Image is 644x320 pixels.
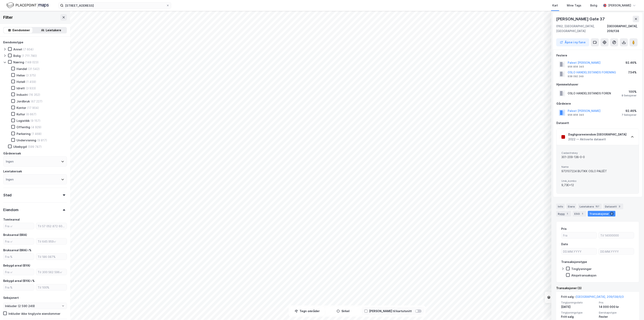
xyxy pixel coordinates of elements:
input: Fra ㎡ [3,238,34,244]
input: Til 645 959㎡ [36,238,67,244]
div: Jordbruk [17,99,30,103]
div: Pris [561,226,567,231]
div: Fritt salg - [561,294,624,301]
div: 956 856 345 [568,113,584,117]
div: 9,73E+12 [561,183,634,188]
div: (1 711 780) [22,54,37,58]
div: Datasett [603,204,623,209]
div: (4 929) [31,125,41,129]
input: Søk på adresse, matrikkel, gårdeiere, leietakere eller personer [63,2,166,8]
div: 973107224 BUTIKK OSLO PALEÈT [561,169,634,174]
div: (148 023) [25,60,39,64]
input: Fra % [3,254,34,260]
div: Parkering [17,132,31,136]
div: Transaksjoner (3) [556,286,639,291]
input: Til 57 052 872 600㎡ [36,223,67,229]
span: Tinglysningstype [561,311,596,314]
div: (67 227) [31,99,43,103]
span: Pris [599,301,634,304]
div: [PERSON_NAME] til kartutsnitt [369,309,412,314]
div: 8 Seksjoner [622,94,637,97]
div: Sted [3,193,12,198]
div: Tomteareal [3,217,20,222]
div: (9 817) [37,138,47,142]
span: Cadastrekey [561,151,634,155]
div: Bebygd areal (BYA) i % [3,278,35,283]
input: ClearOpen [3,303,67,309]
div: 956 856 345 [568,65,584,68]
div: Seksjonert [3,295,19,300]
div: Mine Tags [567,3,581,8]
div: Fester [599,314,634,319]
div: Undervisning [17,138,36,142]
div: Aksjetransaksjon [571,273,596,277]
div: Annet [13,47,22,51]
div: Eiendomstype [3,40,23,45]
div: Eiere [566,204,576,209]
input: DD.MM.YYYY [561,248,597,254]
div: 92.46% [622,108,637,113]
span: Unik_kombo [561,179,634,183]
button: Tegn områder [290,307,325,315]
div: Hotell [17,80,25,84]
div: 1 [565,212,569,216]
div: Datasett [556,121,639,125]
div: Ingen [6,159,13,164]
div: Logistikk [17,119,30,123]
input: Fra % [3,284,34,290]
div: Gårdeiere [556,101,639,106]
div: Tinglysninger [571,267,592,271]
div: Leietakersøk [3,169,22,174]
div: (1 468) [31,132,42,136]
div: Leietakere [46,28,61,33]
div: Transaksjonstype [561,260,587,264]
div: [PERSON_NAME] [608,3,631,8]
div: Handel [17,67,27,71]
div: Bolig [590,3,597,8]
input: Til 186 087% [36,254,67,260]
div: (9 157) [30,119,40,123]
div: 938 092 249 [568,75,584,78]
div: (16 352) [29,93,40,97]
input: Fra ㎡ [3,223,34,229]
div: 7.54% [628,70,637,75]
div: Hjemmelshaver [556,82,639,87]
input: Til 14000000 [599,232,634,238]
div: 100% [622,89,637,94]
div: Idrett [17,86,25,90]
div: Eiendom [3,207,19,212]
div: Transaksjoner [588,211,615,217]
div: 92.46% [625,60,637,65]
div: Næring [13,60,24,64]
div: Gårdeiersøk [3,151,21,156]
div: Helse [17,73,25,77]
div: 0162, [GEOGRAPHIC_DATA], [GEOGRAPHIC_DATA] [556,24,607,33]
div: Eiendommer [13,28,30,33]
div: [GEOGRAPHIC_DATA], 209/138 [607,24,639,33]
div: Ingen [6,177,13,182]
input: Til 100% [36,284,67,290]
a: [GEOGRAPHIC_DATA], 209/138/0/3 [576,295,624,298]
div: Kultur [17,112,25,116]
div: 157 [595,204,600,208]
div: (1 459) [26,80,36,84]
div: (31 542) [28,67,40,71]
div: Chat Widget [624,301,644,320]
div: Industri [17,93,28,97]
div: (17 904) [27,106,39,110]
div: Ubebygd [13,145,27,149]
button: Åpne i ny fane [556,38,589,46]
div: 2022 — Aktiverte datasett [568,137,626,142]
div: 3 [618,204,622,208]
div: Kontor [17,106,26,110]
div: Fritt salg [561,314,596,319]
div: Kart [552,3,558,8]
div: 7 Seksjoner [622,113,637,117]
div: Dato [561,242,568,247]
div: 3 [610,212,614,216]
input: Fra [561,232,597,238]
div: Bebygd areal (BYA) [3,263,30,268]
div: Bruksareal (BRA) [3,232,27,237]
input: Til 300 562 596㎡ [36,269,67,275]
div: Offentlig [17,125,30,129]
